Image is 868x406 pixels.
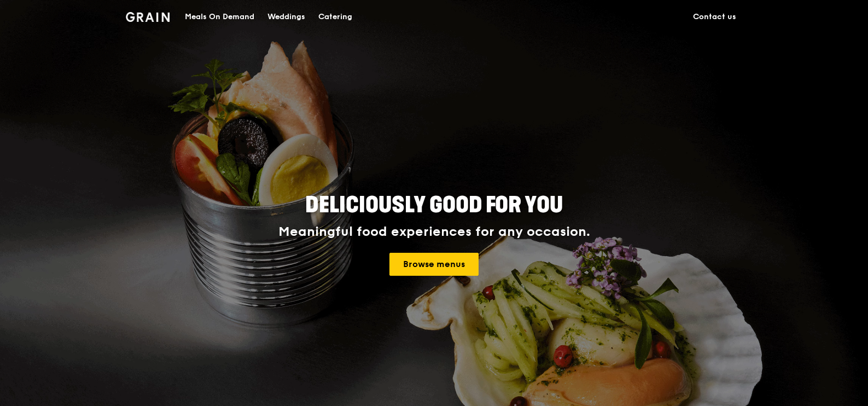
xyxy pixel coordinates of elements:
[267,1,305,33] div: Weddings
[305,192,563,218] span: Deliciously good for you
[686,1,743,33] a: Contact us
[126,12,170,22] img: Grain
[312,1,359,33] a: Catering
[237,224,631,240] div: Meaningful food experiences for any occasion.
[185,1,254,33] div: Meals On Demand
[261,1,312,33] a: Weddings
[389,253,479,276] a: Browse menus
[318,1,352,33] div: Catering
